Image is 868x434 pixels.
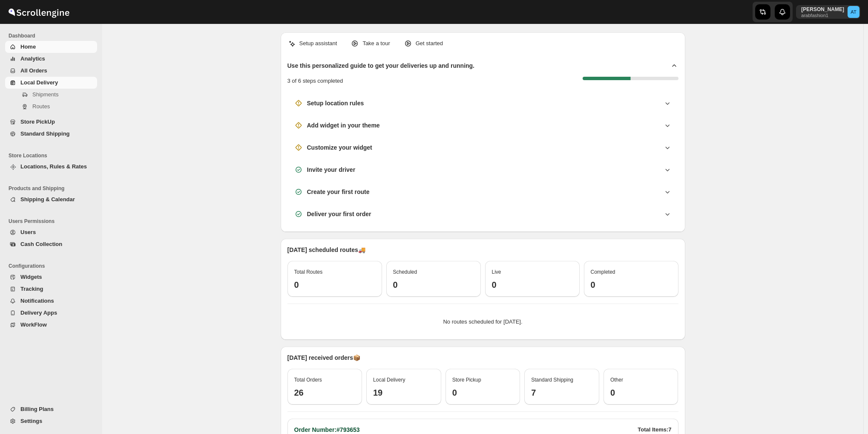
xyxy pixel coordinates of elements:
[32,103,50,110] span: Routes
[294,280,375,290] h3: 0
[294,388,356,398] h3: 26
[20,274,42,280] span: Widgets
[5,319,97,331] button: WorkFlow
[638,425,671,434] p: Total Items: 7
[20,196,75,203] span: Shipping & Calendar
[531,377,573,383] span: Standard Shipping
[851,9,857,14] text: AT
[362,39,390,48] p: Take a tour
[20,67,47,74] span: All Orders
[848,6,859,18] span: Aziz Taher
[9,32,98,39] span: Dashboard
[307,210,371,218] h3: Deliver your first order
[307,121,380,130] h3: Add widget in your theme
[373,388,434,398] h3: 19
[20,43,36,50] span: Home
[307,99,364,107] h3: Setup location rules
[610,377,623,383] span: Other
[5,283,97,295] button: Tracking
[492,280,573,290] h3: 0
[20,119,55,125] span: Store PickUp
[294,318,672,326] p: No routes scheduled for [DATE].
[5,161,97,173] button: Locations, Rules & Rates
[492,269,501,275] span: Live
[416,39,443,48] p: Get started
[5,101,97,113] button: Routes
[5,271,97,283] button: Widgets
[9,263,98,269] span: Configurations
[20,418,42,424] span: Settings
[5,194,97,205] button: Shipping & Calendar
[801,6,844,13] p: [PERSON_NAME]
[9,185,98,192] span: Products and Shipping
[294,425,360,434] h2: Order Number: #793653
[20,229,36,235] span: Users
[5,41,97,53] button: Home
[5,65,97,77] button: All Orders
[299,39,337,48] p: Setup assistant
[5,89,97,101] button: Shipments
[373,377,405,383] span: Local Delivery
[452,377,481,383] span: Store Pickup
[9,218,98,225] span: Users Permissions
[20,241,62,247] span: Cash Collection
[20,406,54,412] span: Billing Plans
[294,377,322,383] span: Total Orders
[20,310,57,316] span: Delivery Apps
[801,13,844,18] p: arabfashion1
[796,5,860,19] button: User menu
[20,55,45,62] span: Analytics
[20,79,58,86] span: Local Delivery
[287,77,343,85] p: 3 of 6 steps completed
[32,91,58,98] span: Shipments
[294,269,323,275] span: Total Routes
[591,269,615,275] span: Completed
[531,388,592,398] h3: 7
[591,280,672,290] h3: 0
[5,415,97,427] button: Settings
[307,165,356,174] h3: Invite your driver
[20,163,87,170] span: Locations, Rules & Rates
[20,321,47,328] span: WorkFlow
[5,403,97,415] button: Billing Plans
[5,307,97,319] button: Delivery Apps
[287,353,678,362] p: [DATE] received orders 📦
[5,295,97,307] button: Notifications
[20,130,70,137] span: Standard Shipping
[5,226,97,238] button: Users
[287,246,678,254] p: [DATE] scheduled routes 🚚
[307,143,372,152] h3: Customize your widget
[20,298,54,304] span: Notifications
[7,1,71,23] img: ScrollEngine
[287,61,475,70] h2: Use this personalized guide to get your deliveries up and running.
[9,152,98,159] span: Store Locations
[5,53,97,65] button: Analytics
[452,388,514,398] h3: 0
[610,388,672,398] h3: 0
[20,286,43,292] span: Tracking
[307,188,370,196] h3: Create your first route
[393,280,474,290] h3: 0
[393,269,417,275] span: Scheduled
[5,238,97,250] button: Cash Collection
